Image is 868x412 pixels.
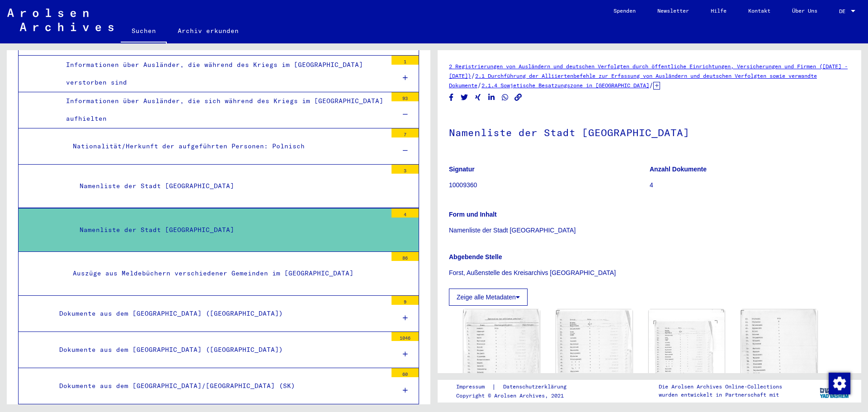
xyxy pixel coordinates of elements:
[481,82,649,89] a: 2.1.4 Sowjetische Besatzungszone in [GEOGRAPHIC_DATA]
[449,112,850,152] h1: Namenliste der Stadt [GEOGRAPHIC_DATA]
[392,165,419,174] div: 3
[392,56,419,65] div: 1
[392,208,419,218] div: 4
[456,382,577,392] div: |
[659,383,782,391] p: Die Arolsen Archives Online-Collections
[449,289,528,306] button: Zeige alle Metadaten
[449,253,502,260] b: Abgebende Stelle
[449,63,848,79] a: 2 Registrierungen von Ausländern und deutschen Verfolgten durch öffentliche Einrichtungen, Versic...
[649,81,653,89] span: /
[839,8,849,14] span: DE
[449,211,497,218] b: Form und Inhalt
[650,166,707,173] b: Anzahl Dokumente
[447,92,456,103] button: Share on Facebook
[52,305,387,322] div: Dokumente aus dem [GEOGRAPHIC_DATA] ([GEOGRAPHIC_DATA])
[392,92,419,101] div: 93
[514,92,523,103] button: Copy link
[487,92,496,103] button: Share on LinkedIn
[73,177,387,195] div: Namenliste der Stadt [GEOGRAPHIC_DATA]
[471,71,475,80] span: /
[473,92,483,103] button: Share on Xing
[66,265,387,282] div: Auszüge aus Meldebüchern verschiedener Gemeinden im [GEOGRAPHIC_DATA]
[392,296,419,305] div: 9
[449,72,817,89] a: 2.1 Durchführung der Alliiertenbefehle zur Erfassung von Ausländern und deutschen Verfolgten sowi...
[7,9,113,31] img: Arolsen_neg.svg
[52,341,387,359] div: Dokumente aus dem [GEOGRAPHIC_DATA] ([GEOGRAPHIC_DATA])
[818,379,852,402] img: yv_logo.png
[500,92,510,103] button: Share on WhatsApp
[392,368,419,377] div: 60
[828,372,850,394] div: Zustimmung ändern
[392,332,419,341] div: 1046
[456,382,492,392] a: Impressum
[59,92,387,128] div: Informationen über Ausländer, die sich während des Kriegs im [GEOGRAPHIC_DATA] aufhielten
[121,20,167,43] a: Suchen
[59,56,387,91] div: Informationen über Ausländer, die während des Kriegs im [GEOGRAPHIC_DATA] verstorben sind
[449,268,850,278] p: Forst, Außenstelle des Kreisarchivs [GEOGRAPHIC_DATA]
[392,252,419,261] div: 86
[449,166,475,173] b: Signatur
[829,373,850,394] img: Zustimmung ändern
[392,128,419,137] div: 7
[456,392,577,400] p: Copyright © Arolsen Archives, 2021
[496,382,577,392] a: Datenschutzerklärung
[73,221,387,239] div: Namenliste der Stadt [GEOGRAPHIC_DATA]
[477,81,481,89] span: /
[52,377,387,395] div: Dokumente aus dem [GEOGRAPHIC_DATA]/[GEOGRAPHIC_DATA] (SK)
[167,20,250,42] a: Archiv erkunden
[66,137,387,155] div: Nationalität/Herkunft der aufgeführten Personen: Polnisch
[659,391,782,399] p: wurden entwickelt in Partnerschaft mit
[449,180,649,190] p: 10009360
[460,92,469,103] button: Share on Twitter
[650,180,850,190] p: 4
[449,226,850,235] p: Namenliste der Stadt [GEOGRAPHIC_DATA]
